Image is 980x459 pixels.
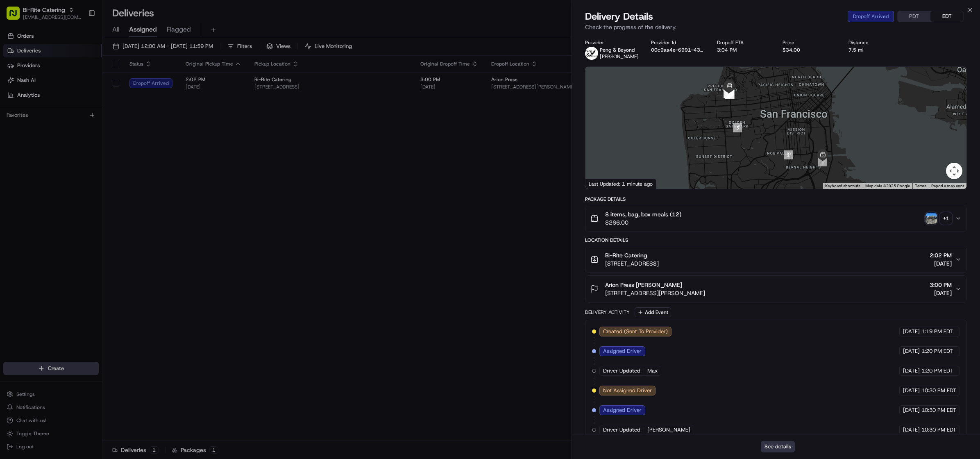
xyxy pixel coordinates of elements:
span: [STREET_ADDRESS] [605,259,659,268]
span: [DATE] [930,289,952,297]
span: 1:19 PM EDT [921,328,953,335]
div: Last Updated: 1 minute ago [585,179,656,189]
div: 13 [725,90,734,99]
div: + 1 [940,213,952,224]
div: Delivery Activity [585,309,630,316]
a: 📗Knowledge Base [5,116,66,131]
button: 00c9aa4e-6991-43d0-fb71-94dfbb42e366 [651,47,704,53]
span: [PERSON_NAME] [647,426,690,434]
img: profile_peng_cartwheel.jpg [585,47,598,60]
button: Start new chat [139,81,149,91]
span: [DATE] [903,426,920,434]
button: Arion Press [PERSON_NAME][STREET_ADDRESS][PERSON_NAME]3:00 PM[DATE] [585,276,966,302]
div: Provider [585,39,638,46]
span: 1:20 PM EDT [921,367,953,375]
a: Powered byPylon [58,139,99,145]
span: [DATE] [903,407,920,414]
button: Map camera controls [946,163,962,179]
div: 3:04 PM [717,47,770,53]
span: 10:30 PM EDT [921,407,956,414]
img: Nash [8,9,25,25]
span: Map data ©2025 Google [865,184,910,188]
div: Price [783,39,835,46]
button: See details [761,441,795,452]
a: Report a map error [931,184,964,188]
span: 2:02 PM [930,251,952,259]
span: [PERSON_NAME] [600,53,639,60]
span: API Documentation [77,119,132,127]
span: Driver Updated [603,426,640,434]
span: [DATE] [903,387,920,394]
span: [DATE] [903,348,920,355]
div: Location Details [585,237,967,243]
img: photo_proof_of_pickup image [926,213,937,224]
div: 7.5 mi [848,47,901,53]
span: Peng & Beyond [600,47,635,53]
div: Provider Id [651,39,704,46]
img: Google [588,178,615,189]
div: 💻 [69,120,76,127]
button: photo_proof_of_pickup image+1 [926,213,952,224]
img: 1736555255976-a54dd68f-1ca7-489b-9aae-adbdc363a1c4 [8,79,23,93]
button: 8 items, bag, box meals (12)$266.00photo_proof_of_pickup image+1 [585,205,966,232]
span: 1:20 PM EDT [921,348,953,355]
span: Assigned Driver [603,348,642,355]
button: PDT [898,11,930,22]
span: 10:30 PM EDT [921,426,956,434]
button: Bi-Rite Catering[STREET_ADDRESS]2:02 PM[DATE] [585,246,966,273]
button: Keyboard shortcuts [825,183,860,189]
a: 💻API Documentation [66,116,135,131]
button: EDT [930,11,963,22]
span: Delivery Details [585,10,653,23]
div: $34.00 [783,47,835,53]
span: [DATE] [903,328,920,335]
span: Arion Press [PERSON_NAME] [605,281,682,289]
span: 3:00 PM [930,281,952,289]
span: 10:30 PM EDT [921,387,956,394]
span: Assigned Driver [603,407,642,414]
div: 📗 [8,120,15,127]
input: Clear [21,53,135,62]
p: Check the progress of the delivery. [585,23,967,31]
span: 8 items, bag, box meals (12) [605,210,681,218]
button: Add Event [635,307,671,317]
div: Start new chat [28,79,134,87]
span: [STREET_ADDRESS][PERSON_NAME] [605,289,705,297]
div: 1 [818,157,827,166]
span: Knowledge Base [16,119,63,127]
span: Max [647,367,658,375]
span: Driver Updated [603,367,640,375]
span: $266.00 [605,218,681,227]
span: Bi-Rite Catering [605,251,647,259]
span: Not Assigned Driver [603,387,652,394]
a: Open this area in Google Maps (opens a new window) [588,178,615,189]
div: Package Details [585,196,967,202]
span: Created (Sent To Provider) [603,328,668,335]
div: 2 [784,150,793,159]
span: [DATE] [930,259,952,268]
div: 3 [733,123,742,132]
p: Welcome 👋 [8,33,149,46]
span: Pylon [82,139,99,145]
div: Dropoff ETA [717,39,770,46]
div: We're available if you need us! [28,87,104,93]
div: Distance [848,39,901,46]
a: Terms [915,184,926,188]
span: [DATE] [903,367,920,375]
